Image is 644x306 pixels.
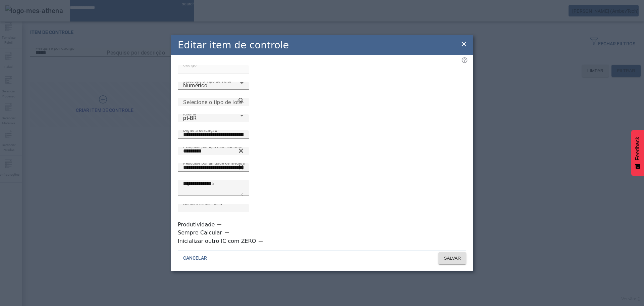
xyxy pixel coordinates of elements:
[178,252,212,264] button: CANCELAR
[183,144,242,149] mat-label: Pesquise por tipo item controle
[183,202,222,206] mat-label: Número de decimais
[178,229,223,237] label: Sempre Calcular
[178,38,289,52] h2: Editar item de controle
[183,82,207,89] span: Numérico
[183,164,244,172] input: Number
[635,137,641,160] span: Feedback
[178,221,216,229] label: Produtividade
[183,63,197,68] mat-label: Código
[438,252,466,264] button: SALVAR
[631,130,644,176] button: Feedback - Mostrar pesquisa
[444,255,461,262] span: SALVAR
[178,237,257,245] label: Inicializar outro IC com ZERO
[183,115,197,121] span: pt-BR
[183,147,244,155] input: Number
[183,99,242,105] mat-label: Selecione o tipo de lote
[183,181,214,186] mat-label: Digite a fórmula
[183,161,245,166] mat-label: Pesquise por unidade de medida
[183,98,244,106] input: Number
[183,255,207,262] span: CANCELAR
[183,128,217,133] mat-label: Digite a descrição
